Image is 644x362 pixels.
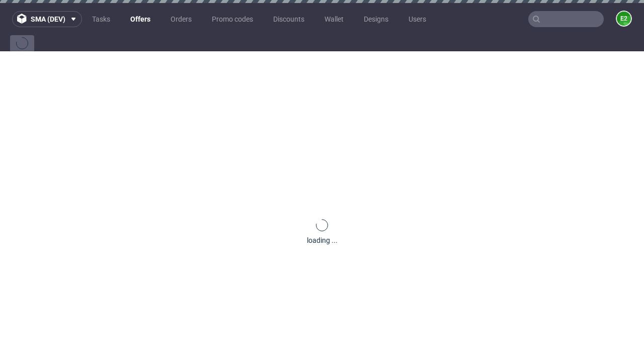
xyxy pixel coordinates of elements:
a: Designs [358,11,394,27]
div: loading ... [307,235,338,245]
a: Discounts [267,11,310,27]
a: Tasks [86,11,116,27]
a: Orders [165,11,198,27]
a: Users [403,11,432,27]
button: sma (dev) [12,11,82,27]
a: Wallet [318,11,350,27]
a: Offers [124,11,156,27]
figcaption: e2 [617,12,631,26]
span: sma (dev) [31,16,65,23]
a: Promo codes [206,11,259,27]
